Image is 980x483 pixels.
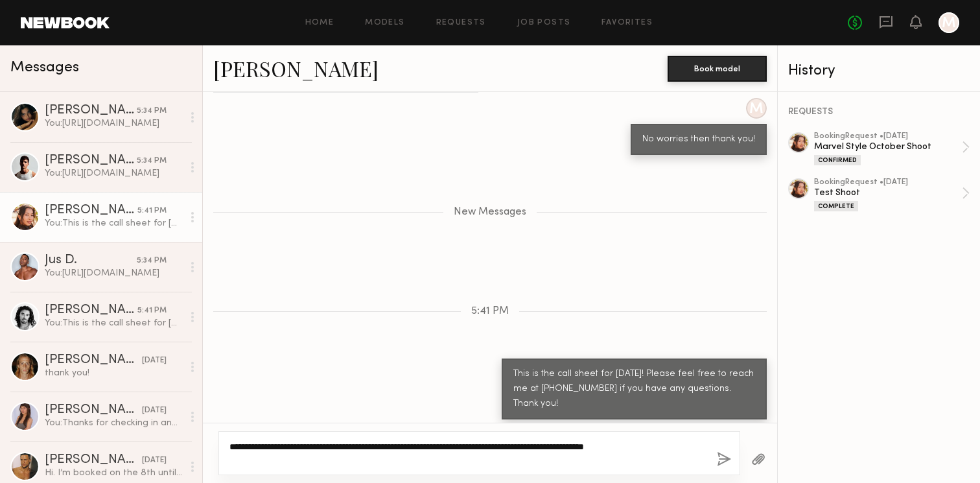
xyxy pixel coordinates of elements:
[814,155,861,165] div: Confirmed
[642,132,755,147] div: No worries then thank you!
[814,178,970,211] a: bookingRequest •[DATE]Test ShootComplete
[788,108,970,117] div: REQUESTS
[45,267,183,279] div: You: [URL][DOMAIN_NAME]
[142,454,167,467] div: [DATE]
[814,132,970,165] a: bookingRequest •[DATE]Marvel Style October ShootConfirmed
[814,141,962,153] div: Marvel Style October Shoot
[45,467,183,479] div: Hi. I’m booked on the 8th until 1pm
[365,19,404,27] a: Models
[668,56,767,82] button: Book model
[45,204,137,217] div: [PERSON_NAME]
[814,132,962,141] div: booking Request • [DATE]
[45,117,183,130] div: You: [URL][DOMAIN_NAME]
[814,187,962,199] div: Test Shoot
[45,254,137,267] div: Jus D.
[137,255,167,267] div: 5:34 PM
[45,154,137,167] div: [PERSON_NAME]
[10,60,79,75] span: Messages
[601,19,653,27] a: Favorites
[137,205,167,217] div: 5:41 PM
[142,405,167,417] div: [DATE]
[45,317,183,329] div: You: This is the call sheet for [DATE]! Please feel free to reach me at [PHONE_NUMBER] if you hav...
[213,54,379,82] a: [PERSON_NAME]
[137,105,167,117] div: 5:34 PM
[137,305,167,317] div: 5:41 PM
[305,19,334,27] a: Home
[45,217,183,230] div: You: This is the call sheet for [DATE]! Please feel free to reach me at [PHONE_NUMBER] if you hav...
[668,62,767,73] a: Book model
[45,354,142,367] div: [PERSON_NAME]
[814,178,962,187] div: booking Request • [DATE]
[45,454,142,467] div: [PERSON_NAME]
[45,404,142,417] div: [PERSON_NAME]
[788,64,970,78] div: History
[436,19,486,27] a: Requests
[137,155,167,167] div: 5:34 PM
[939,12,959,33] a: M
[814,201,858,211] div: Complete
[517,19,571,27] a: Job Posts
[45,417,183,429] div: You: Thanks for checking in and yes we'd like to hold! Still confirming a few details with our cl...
[513,367,755,412] div: This is the call sheet for [DATE]! Please feel free to reach me at [PHONE_NUMBER] if you have any...
[45,167,183,180] div: You: [URL][DOMAIN_NAME]
[45,367,183,379] div: thank you!
[454,207,526,218] span: New Messages
[45,304,137,317] div: [PERSON_NAME]
[45,104,137,117] div: [PERSON_NAME]
[142,355,167,367] div: [DATE]
[471,306,509,317] span: 5:41 PM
